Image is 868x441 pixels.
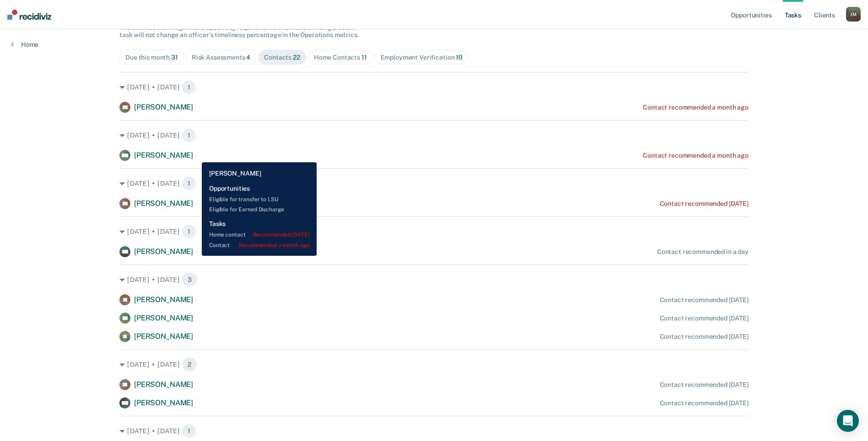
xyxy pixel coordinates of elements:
[246,54,250,61] span: 4
[134,380,193,389] span: [PERSON_NAME]
[660,399,749,407] div: Contact recommended [DATE]
[846,7,861,22] button: JM
[134,295,193,304] span: [PERSON_NAME]
[846,7,861,22] div: J M
[182,176,196,191] span: 1
[643,104,749,111] div: Contact recommended a month ago
[182,424,196,438] span: 1
[182,272,198,287] span: 3
[119,357,749,372] div: [DATE] • [DATE] 2
[643,152,749,160] div: Contact recommended a month ago
[134,199,193,208] span: [PERSON_NAME]
[171,54,178,61] span: 31
[182,357,197,372] span: 2
[119,128,749,143] div: [DATE] • [DATE] 1
[182,80,196,94] span: 1
[119,80,749,94] div: [DATE] • [DATE] 1
[134,151,193,160] span: [PERSON_NAME]
[660,314,749,322] div: Contact recommended [DATE]
[125,54,178,61] div: Due this month
[11,40,38,49] a: Home
[134,103,193,111] span: [PERSON_NAME]
[134,314,193,322] span: [PERSON_NAME]
[660,200,749,208] div: Contact recommended [DATE]
[293,54,300,61] span: 22
[314,54,367,61] div: Home Contacts
[660,333,749,341] div: Contact recommended [DATE]
[660,381,749,389] div: Contact recommended [DATE]
[119,224,749,239] div: [DATE] • [DATE] 1
[134,398,193,407] span: [PERSON_NAME]
[361,54,367,61] span: 11
[119,176,749,191] div: [DATE] • [DATE] 1
[660,296,749,304] div: Contact recommended [DATE]
[182,224,196,239] span: 1
[264,54,300,61] div: Contacts
[119,424,749,438] div: [DATE] • [DATE] 1
[134,332,193,341] span: [PERSON_NAME]
[134,247,193,256] span: [PERSON_NAME]
[119,272,749,287] div: [DATE] • [DATE] 3
[182,128,196,143] span: 1
[7,10,51,20] img: Recidiviz
[456,54,463,61] span: 10
[657,248,749,256] div: Contact recommended in a day
[381,54,463,61] div: Employment Verification
[837,410,859,432] div: Open Intercom Messenger
[119,24,359,39] span: The clients below might have upcoming requirements this month. Hiding a below task will not chang...
[192,54,251,61] div: Risk Assessments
